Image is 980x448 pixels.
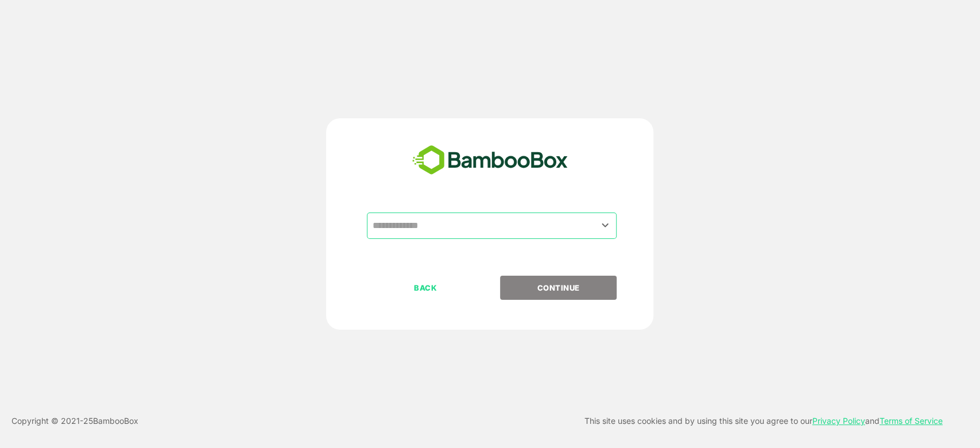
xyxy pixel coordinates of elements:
[368,281,483,294] p: BACK
[11,414,138,428] p: Copyright © 2021- 25 BambooBox
[501,281,616,294] p: CONTINUE
[584,414,943,428] p: This site uses cookies and by using this site you agree to our and
[597,218,613,233] button: Open
[500,276,617,300] button: CONTINUE
[812,416,865,426] a: Privacy Policy
[880,416,943,426] a: Terms of Service
[367,276,483,300] button: BACK
[406,141,574,179] img: bamboobox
